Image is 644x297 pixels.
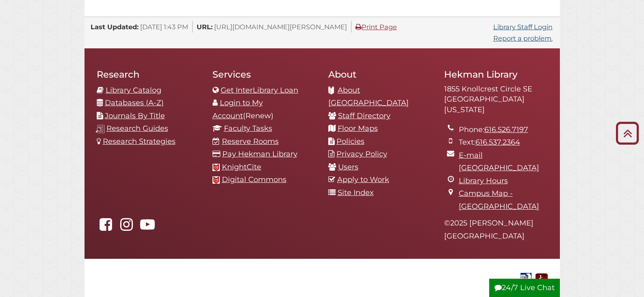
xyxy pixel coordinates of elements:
a: Digital Commons [222,175,286,184]
a: Journals By Title [105,111,165,120]
a: KnightCite [222,163,261,171]
a: Hekman Library on Facebook [97,223,115,232]
a: Disability Assistance [536,273,548,282]
a: Pay Hekman Library [222,150,297,158]
h2: Research [97,69,200,80]
h2: Hekman Library [444,69,548,80]
span: [DATE] 1:43 PM [140,23,188,31]
span: [URL][DOMAIN_NAME][PERSON_NAME] [214,23,347,31]
a: Library Staff Login [493,23,553,31]
span: Last Updated: [91,23,139,31]
a: Government Documents Federal Depository Library [518,273,533,282]
a: Library Hours [459,176,508,185]
a: Research Guides [106,124,168,133]
a: Back to Top [613,126,642,140]
a: Campus Map - [GEOGRAPHIC_DATA] [459,189,539,211]
a: Policies [336,137,364,146]
img: Calvin favicon logo [212,164,220,171]
a: 616.537.2364 [475,138,520,147]
a: Databases (A-Z) [105,98,164,107]
img: Disability Assistance [536,272,548,284]
a: hekmanlibrary on Instagram [117,223,136,232]
a: Get InterLibrary Loan [221,86,298,95]
a: E-mail [GEOGRAPHIC_DATA] [459,151,539,173]
li: (Renew) [212,97,316,122]
li: Phone: [459,124,548,137]
i: Print Page [356,24,362,30]
a: Staff Directory [338,111,390,120]
img: Government Documents Federal Depository Library [518,272,533,284]
a: Print Page [356,23,397,31]
img: Calvin favicon logo [212,176,220,184]
a: Privacy Policy [336,150,387,158]
a: Reserve Rooms [222,137,279,146]
p: © 2025 [PERSON_NAME][GEOGRAPHIC_DATA] [444,217,548,243]
a: Faculty Tasks [224,124,272,133]
a: Login to My Account [212,98,263,120]
span: URL: [197,23,212,31]
a: Floor Maps [338,124,378,133]
a: Site Index [338,188,374,197]
a: Hekman Library on YouTube [138,223,157,232]
a: Research Strategies [103,137,176,146]
a: 616.526.7197 [484,125,528,134]
img: research-guides-icon-white_37x37.png [96,125,104,133]
li: Text: [459,136,548,149]
h2: Services [212,69,316,80]
a: Apply to Work [337,175,389,184]
address: 1855 Knollcrest Circle SE [GEOGRAPHIC_DATA][US_STATE] [444,84,548,115]
a: Report a problem. [493,34,553,42]
h2: About [328,69,432,80]
a: Library Catalog [106,86,161,95]
a: Users [338,163,358,171]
